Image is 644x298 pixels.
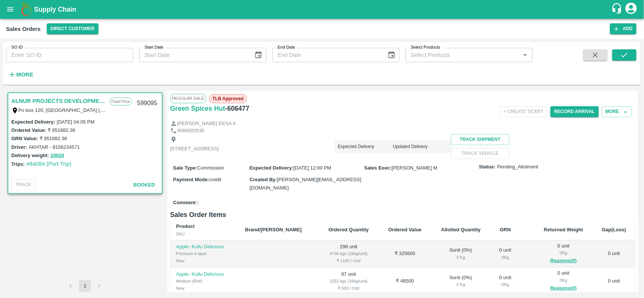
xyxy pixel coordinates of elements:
a: Green Spices Hut [170,103,225,114]
td: ₹ 325600 [379,240,431,268]
b: Ordered Quantity [329,227,369,232]
label: SO ID [11,44,23,50]
span: [PERSON_NAME] M [392,165,437,171]
b: GRN [500,227,511,232]
div: 0 Kg [437,254,485,261]
label: [DATE] 04:05 PM [57,119,94,125]
b: Product [176,223,195,229]
div: ₹ 500 / Unit [324,285,373,292]
button: Open [520,50,530,60]
label: Delivery weight: [11,153,49,158]
h6: Sales Order Items [170,209,635,220]
div: New [176,257,233,264]
button: Record Arrival [550,106,599,117]
img: logo [19,2,34,17]
strong: More [16,72,33,78]
button: Select DC [47,23,98,34]
label: Start Date [144,44,163,50]
div: Medium (Roll) [176,278,233,284]
div: customer-support [611,3,624,16]
button: Reasons(0) [540,257,587,265]
button: More [602,106,632,117]
b: Ordered Value [388,227,421,232]
b: Supply Chain [34,6,76,13]
div: 0 Kg [496,254,514,261]
span: credit [209,177,221,182]
div: 0 unit ( 0 %) [437,247,485,261]
div: account of current user [624,2,638,17]
a: Supply Chain [34,4,611,15]
label: ₹ 951882.36 [40,136,67,141]
p: 9566920535 [177,127,204,134]
label: GRN Value: [11,136,38,141]
b: Returned Weight [544,227,583,232]
label: Status: [479,164,496,171]
div: 0 Kg [540,249,587,256]
p: [STREET_ADDRESS] [170,145,219,153]
p: Apple- Kullu Delicious [176,271,233,278]
label: Ordered Value: [11,127,46,133]
div: 0 unit [496,247,514,261]
p: Updated Delivery [393,143,448,150]
td: 0 unit [593,240,635,268]
p: Expected Delivery [338,143,393,150]
input: Enter SO ID [6,48,133,62]
div: 0 unit [540,243,587,265]
td: 296 unit [318,240,379,268]
span: TLB Approved [209,94,247,103]
b: Brand/[PERSON_NAME] [245,227,302,232]
label: End Date [278,44,295,50]
div: New [176,285,233,292]
div: 0 unit ( 0 %) [437,274,485,288]
label: ₹ 951882.36 [48,127,75,133]
div: 0 Kg [540,277,587,284]
label: Driver: [11,144,27,150]
button: 20020 [51,151,64,160]
label: Select Products [411,44,440,50]
label: Expected Delivery : [249,165,293,171]
span: Booked [134,182,155,188]
b: Gap(Loss) [602,227,626,232]
td: ₹ 48500 [379,267,431,295]
label: Created By : [249,177,277,182]
span: Regular Sale [170,94,206,103]
div: Premium-4 layer [176,250,233,257]
div: ₹ 1100 / Unit [324,257,373,264]
label: Po box 120, [GEOGRAPHIC_DATA] (Madayn) / [PERSON_NAME] / [GEOGRAPHIC_DATA], [GEOGRAPHIC_DATA], 11... [18,107,399,113]
input: End Date [272,48,381,62]
input: Start Date [139,48,248,62]
button: Add [610,23,636,34]
label: Sales Exec : [364,165,392,171]
td: 0 unit [593,267,635,295]
button: Track Shipment [451,134,509,145]
div: 0 unit [540,270,587,292]
button: Reasons(0) [540,284,587,293]
label: Expected Delivery : [11,119,55,125]
label: Sale Type : [173,165,197,171]
span: [PERSON_NAME][EMAIL_ADDRESS][DOMAIN_NAME] [249,177,361,191]
button: Choose date [384,48,399,62]
div: 0 Kg [496,281,514,288]
span: [DATE] 12:00 PM [294,165,331,171]
div: Sales Orders [6,24,41,34]
p: [PERSON_NAME] EESA K [177,120,236,127]
div: SKU [176,231,233,237]
div: 0 Kg [437,281,485,288]
div: 0 unit [496,274,514,288]
div: 4736 kgs (16kg/unit) [324,250,373,257]
a: #84084 (Port Trip) [26,161,71,167]
span: Pending_Allotment [497,164,538,171]
h6: - 606477 [225,103,249,114]
p: Fixed Price [109,98,132,105]
label: Comment : [173,199,199,206]
button: Choose date [251,48,266,62]
span: Commission [197,165,224,171]
label: Trips: [11,161,25,167]
label: Payment Mode : [173,177,209,182]
a: ALNUR PROJECTS DEVELOPMENT [11,96,106,106]
label: AKHTAR - 9156234571 [29,144,80,150]
button: More [6,68,35,81]
button: open drawer [2,1,19,18]
div: 1552 kgs (16kg/unit) [324,278,373,284]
